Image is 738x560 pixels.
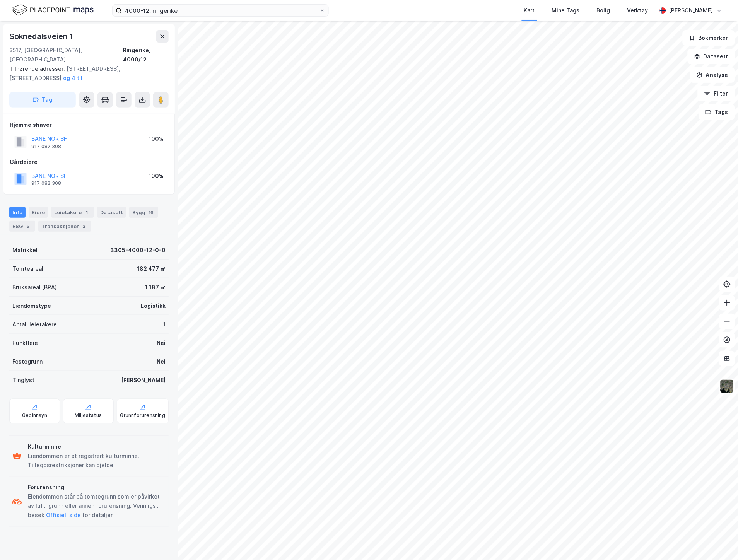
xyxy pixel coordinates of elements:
[688,49,735,64] button: Datasett
[669,6,713,15] div: [PERSON_NAME]
[597,6,610,15] div: Bolig
[12,301,51,311] div: Eiendomstype
[9,207,26,218] div: Info
[698,86,735,101] button: Filter
[690,67,735,83] button: Analyse
[12,264,43,273] div: Tomteareal
[149,134,164,143] div: 100%
[9,65,67,72] span: Tilhørende adresser:
[157,338,166,348] div: Nei
[28,483,166,492] div: Forurensning
[12,283,57,292] div: Bruksareal (BRA)
[12,246,38,255] div: Matrikkel
[524,6,535,15] div: Kart
[75,413,102,419] div: Miljøstatus
[129,207,158,218] div: Bygg
[12,376,34,385] div: Tinglyst
[28,492,166,520] div: Eiendommen står på tomtegrunn som er påvirket av luft, grunn eller annen forurensning. Vennligst ...
[141,301,166,311] div: Logistikk
[51,207,94,218] div: Leietakere
[163,320,166,329] div: 1
[12,357,43,366] div: Festegrunn
[38,221,91,232] div: Transaksjoner
[149,171,164,181] div: 100%
[12,338,38,348] div: Punktleie
[121,376,166,385] div: [PERSON_NAME]
[28,442,166,452] div: Kulturminne
[720,379,735,394] img: 9k=
[147,208,155,216] div: 16
[699,104,735,120] button: Tags
[29,207,48,218] div: Eiere
[699,523,738,560] div: Kontrollprogram for chat
[31,143,61,150] div: 917 082 308
[9,46,123,64] div: 3517, [GEOGRAPHIC_DATA], [GEOGRAPHIC_DATA]
[145,283,166,292] div: 1 187 ㎡
[24,222,32,230] div: 5
[22,413,47,419] div: Geoinnsyn
[83,208,91,216] div: 1
[31,180,61,186] div: 917 082 308
[80,222,88,230] div: 2
[9,64,162,83] div: [STREET_ADDRESS], [STREET_ADDRESS]
[123,46,169,64] div: Ringerike, 4000/12
[627,6,648,15] div: Verktøy
[28,452,166,470] div: Eiendommen er et registrert kulturminne. Tilleggsrestriksjoner kan gjelde.
[12,3,94,17] img: logo.f888ab2527a4732fd821a326f86c7f29.svg
[157,357,166,366] div: Nei
[10,120,168,130] div: Hjemmelshaver
[552,6,580,15] div: Mine Tags
[9,221,35,232] div: ESG
[122,5,319,16] input: Søk på adresse, matrikkel, gårdeiere, leietakere eller personer
[9,30,75,43] div: Soknedalsveien 1
[110,246,166,255] div: 3305-4000-12-0-0
[9,92,76,108] button: Tag
[683,30,735,46] button: Bokmerker
[97,207,126,218] div: Datasett
[699,523,738,560] iframe: Chat Widget
[12,320,57,329] div: Antall leietakere
[120,413,165,419] div: Grunnforurensning
[10,157,168,167] div: Gårdeiere
[137,264,166,273] div: 182 477 ㎡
